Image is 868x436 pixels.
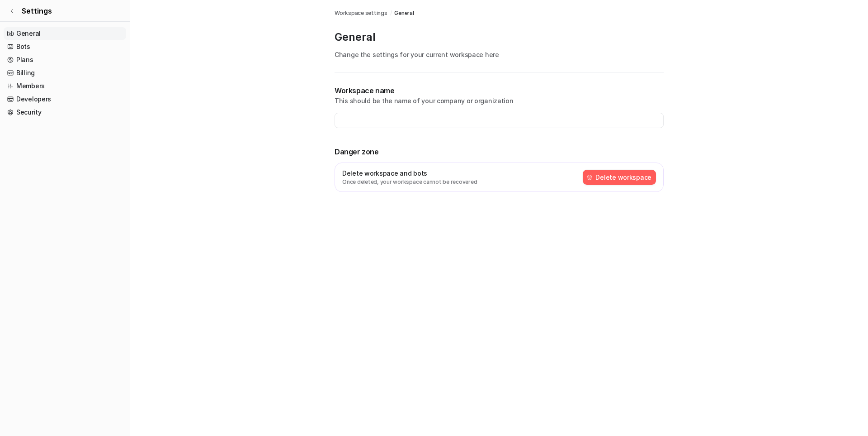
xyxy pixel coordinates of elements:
[4,27,126,40] a: General
[390,9,392,17] span: /
[335,9,387,17] a: Workspace settings
[4,53,126,66] a: Plans
[335,30,664,44] p: General
[335,146,664,157] p: Danger zone
[335,50,664,59] p: Change the settings for your current workspace here
[4,106,126,119] a: Security
[394,9,414,17] a: General
[583,170,656,185] button: Delete workspace
[4,93,126,105] a: Developers
[335,96,664,105] p: This should be the name of your company or organization
[4,80,126,92] a: Members
[342,168,477,178] p: Delete workspace and bots
[4,67,126,79] a: Billing
[22,5,52,16] span: Settings
[4,40,126,53] a: Bots
[342,178,477,186] p: Once deleted, your workspace cannot be recovered
[335,85,664,96] p: Workspace name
